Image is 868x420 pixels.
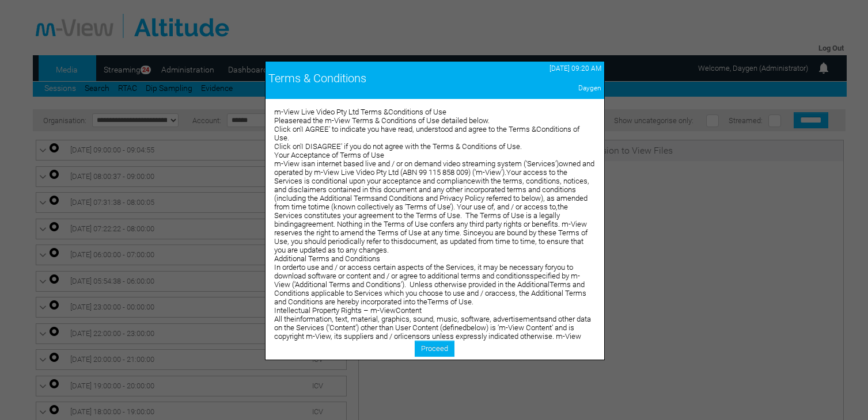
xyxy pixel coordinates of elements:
[274,116,490,125] span: Pleaseread the m-View Terms & Conditions of Use detailed below.
[268,71,480,85] div: Terms & Conditions
[274,254,380,263] span: Additional Terms and Conditions
[274,151,384,159] span: Your Acceptance of Terms of Use
[415,341,454,357] a: Proceed
[483,81,604,95] td: Daygen
[274,306,422,315] span: Intellectual Property Rights – m-ViewContent
[274,315,594,384] span: All theinformation, text, material, graphics, sound, music, software, advertisementsand other dat...
[274,142,522,151] span: Click on'I DISAGREE' if you do not agree with the Terms & Conditions of Use.
[274,159,594,254] span: m-View isan internet based live and / or on demand video streaming system (‘Services’)owned and o...
[274,263,586,306] span: In orderto use and / or access certain aspects of the Services, it may be necessary foryou to dow...
[274,125,579,142] span: Click on'I AGREE' to indicate you have read, understood and agree to the Terms &Conditions of Use.
[274,108,446,116] span: m-View Live Video Pty Ltd Terms &Conditions of Use
[483,62,604,75] td: [DATE] 09:20 AM
[817,61,831,75] img: bell24.png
